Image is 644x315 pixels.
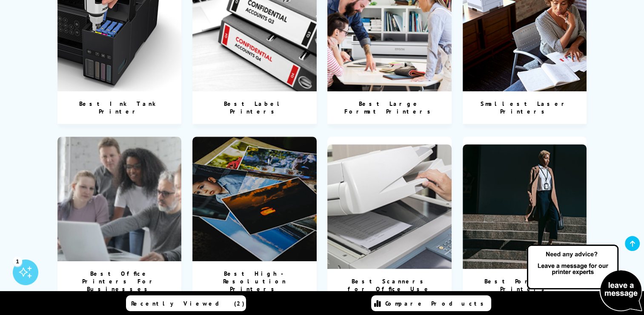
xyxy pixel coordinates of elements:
a: Compare Products [371,295,491,311]
div: Best Large Format Printers [327,91,452,124]
div: Best Portable Printers [463,269,587,301]
span: Recently Viewed (2) [131,300,245,307]
div: Best High-Resolution Printers [192,261,317,301]
div: Smallest Laser Printers [463,91,587,124]
div: Best Label Printers [192,91,317,124]
a: Best Scanners for Office Use [327,137,452,301]
a: Recently Viewed (2) [126,295,246,311]
div: Best Ink Tank Printer [57,91,182,124]
div: Best Office Printers For Businesses [57,261,182,301]
img: Best Scanners for Office Use [327,144,452,269]
div: Best Scanners for Office Use [327,269,452,301]
a: Best Office Printers For Businesses [57,137,182,301]
img: Best Portable Printers [463,144,587,269]
div: 1 [13,257,22,266]
span: Compare Products [385,300,488,307]
img: Best High-Resolution Printers [192,137,317,261]
a: Best High-Resolution Printers [192,137,317,301]
img: Best Office Printers For Businesses [57,137,182,261]
a: Best Portable Printers [463,137,587,301]
img: Open Live Chat window [525,243,644,313]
